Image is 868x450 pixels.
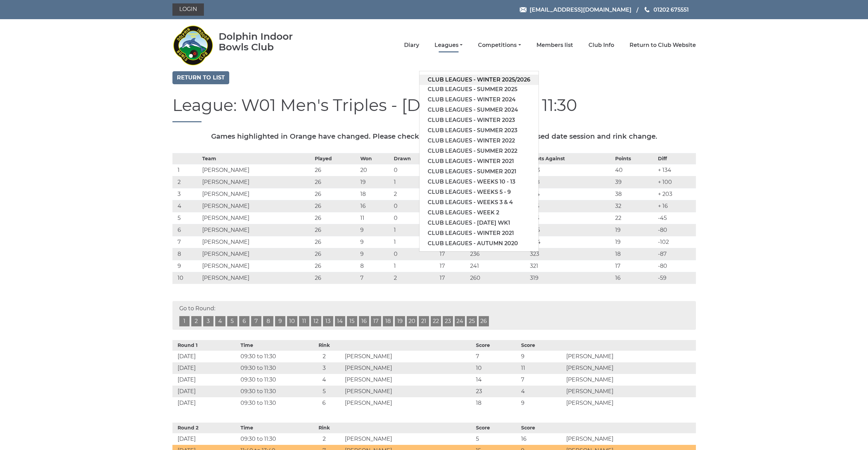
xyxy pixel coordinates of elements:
[613,212,656,224] td: 22
[359,212,392,224] td: 11
[656,212,696,224] td: -45
[313,188,359,200] td: 26
[263,316,273,326] a: 8
[520,5,632,14] a: Email [EMAIL_ADDRESS][DOMAIN_NAME]
[313,212,359,224] td: 26
[438,260,468,272] td: 17
[305,397,343,409] td: 6
[200,248,313,260] td: [PERSON_NAME]
[200,224,313,236] td: [PERSON_NAME]
[419,156,539,166] a: Club leagues - Winter 2021
[239,397,305,409] td: 09:30 to 11:30
[251,316,261,326] a: 7
[407,316,417,326] a: 20
[478,41,521,49] a: Competitions
[438,272,468,284] td: 17
[359,200,392,212] td: 16
[343,386,474,397] td: [PERSON_NAME]
[613,164,656,176] td: 40
[474,397,519,409] td: 18
[419,115,539,125] a: Club leagues - Winter 2023
[474,433,519,445] td: 5
[536,41,573,49] a: Members list
[305,433,343,445] td: 2
[305,374,343,386] td: 4
[305,340,343,351] th: Rink
[200,200,313,212] td: [PERSON_NAME]
[313,164,359,176] td: 26
[528,272,613,284] td: 319
[468,260,529,272] td: 241
[239,386,305,397] td: 09:30 to 11:30
[200,188,313,200] td: [PERSON_NAME]
[313,224,359,236] td: 26
[613,200,656,212] td: 32
[565,397,696,409] td: [PERSON_NAME]
[172,96,696,122] h1: League: W01 Men's Triples - [DATE] - 09:30 to 11:30
[613,224,656,236] td: 19
[172,133,696,140] h5: Games highlighted in Orange have changed. Please check for a revised rink change OR revised date ...
[172,236,200,248] td: 7
[520,7,527,12] img: Email
[239,351,305,362] td: 09:30 to 11:30
[656,260,696,272] td: -80
[172,362,239,374] td: [DATE]
[203,316,213,326] a: 3
[419,95,539,105] a: Club leagues - Winter 2024
[392,188,438,200] td: 2
[392,176,438,188] td: 1
[519,397,565,409] td: 9
[443,316,453,326] a: 23
[172,397,239,409] td: [DATE]
[343,374,474,386] td: [PERSON_NAME]
[239,423,305,433] th: Time
[172,164,200,176] td: 1
[343,433,474,445] td: [PERSON_NAME]
[313,236,359,248] td: 26
[613,260,656,272] td: 17
[392,164,438,176] td: 0
[200,176,313,188] td: [PERSON_NAME]
[392,236,438,248] td: 1
[239,433,305,445] td: 09:30 to 11:30
[474,423,519,433] th: Score
[419,136,539,146] a: Club leagues - Winter 2022
[392,248,438,260] td: 0
[431,316,441,326] a: 22
[275,316,285,326] a: 9
[613,176,656,188] td: 39
[371,316,381,326] a: 17
[519,423,565,433] th: Score
[305,362,343,374] td: 3
[468,272,529,284] td: 260
[200,260,313,272] td: [PERSON_NAME]
[474,386,519,397] td: 23
[613,153,656,164] th: Points
[179,316,190,326] a: 1
[565,374,696,386] td: [PERSON_NAME]
[435,41,463,49] a: Leagues
[343,351,474,362] td: [PERSON_NAME]
[313,248,359,260] td: 26
[172,374,239,386] td: [DATE]
[656,272,696,284] td: -59
[613,272,656,284] td: 16
[172,260,200,272] td: 9
[565,433,696,445] td: [PERSON_NAME]
[359,164,392,176] td: 20
[468,248,529,260] td: 236
[313,260,359,272] td: 26
[519,362,565,374] td: 11
[287,316,297,326] a: 10
[172,423,239,433] th: Round 2
[644,5,689,14] a: Phone us 01202 675551
[630,41,696,49] a: Return to Club Website
[172,3,204,16] a: Login
[519,433,565,445] td: 16
[419,146,539,156] a: Club leagues - Summer 2022
[172,272,200,284] td: 10
[347,316,357,326] a: 15
[172,212,200,224] td: 5
[656,176,696,188] td: + 100
[528,224,613,236] td: 345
